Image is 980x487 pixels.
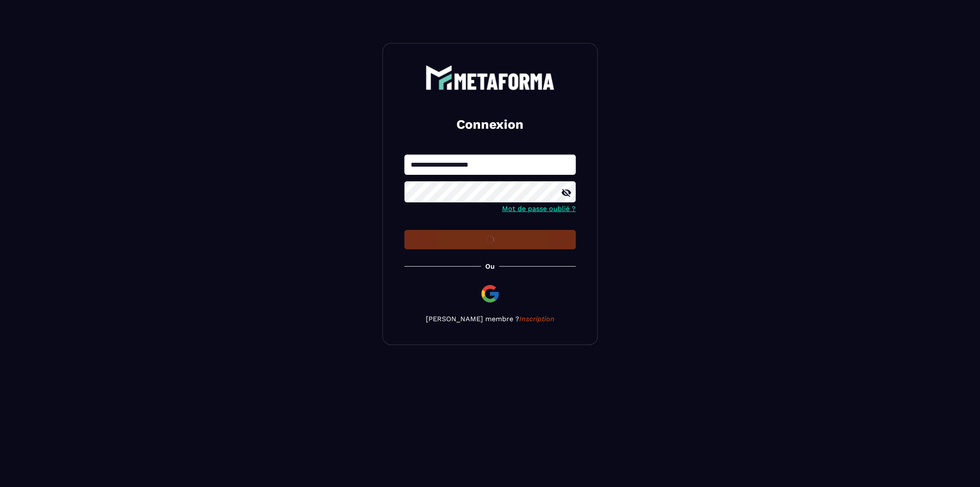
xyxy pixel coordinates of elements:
[425,65,555,90] img: logo
[404,315,576,323] p: [PERSON_NAME] membre ?
[480,283,500,304] img: google
[415,116,565,133] h2: Connexion
[502,205,576,213] a: Mot de passe oublié ?
[485,262,495,270] p: Ou
[404,65,576,90] a: logo
[519,315,555,323] a: Inscription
